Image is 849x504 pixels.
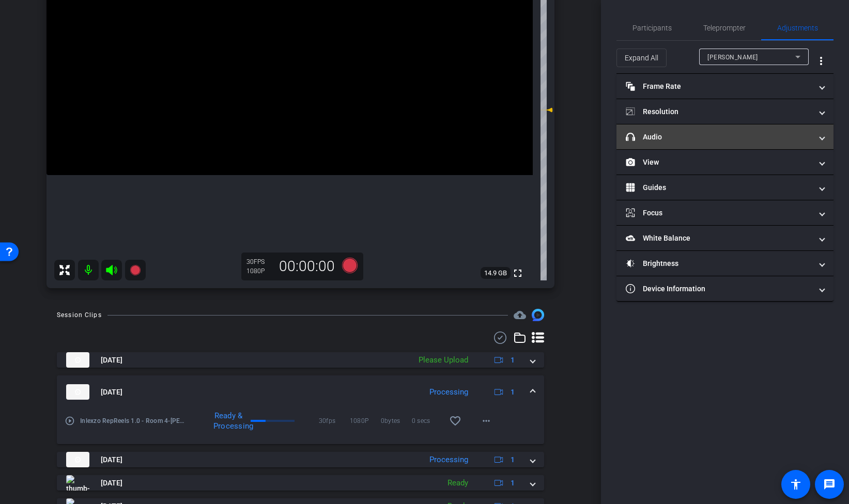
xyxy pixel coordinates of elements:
span: 0bytes [381,416,412,426]
div: Please Upload [413,354,473,366]
div: 1080P [246,267,272,275]
span: Inlexzo RepReels 1.0 - Room 4-[PERSON_NAME]-2025-08-22-14-14-19-507-0 [80,416,187,426]
span: [DATE] [101,387,122,398]
span: 30fps [319,416,350,426]
span: Expand All [625,48,658,68]
mat-panel-title: Device Information [626,283,812,294]
span: 1 [511,387,515,398]
mat-icon: more_horiz [480,415,492,427]
span: 1 [511,454,515,465]
div: 00:00:00 [272,258,342,275]
mat-panel-title: Brightness [626,258,812,269]
mat-expansion-panel-header: White Balance [616,226,833,250]
img: thumb-nail [66,384,89,400]
mat-expansion-panel-header: Device Information [616,276,833,301]
span: FPS [254,258,265,265]
span: 1080P [350,416,381,426]
div: thumb-nail[DATE]Processing1 [57,408,544,444]
mat-icon: fullscreen [512,267,524,279]
div: Ready & Processing [208,411,248,431]
mat-expansion-panel-header: thumb-nail[DATE]Please Upload1 [57,352,544,368]
span: Teleprompter [703,24,746,31]
mat-icon: favorite_border [449,415,461,427]
mat-icon: more_vert [815,55,827,67]
span: [DATE] [101,355,122,366]
mat-panel-title: Focus [626,208,812,218]
mat-icon: cloud_upload [514,309,526,321]
span: 0 secs [412,416,443,426]
div: Processing [424,454,473,466]
mat-expansion-panel-header: Guides [616,175,833,200]
span: [PERSON_NAME] [707,54,758,61]
mat-expansion-panel-header: Focus [616,200,833,225]
button: More Options for Adjustments Panel [809,49,833,73]
mat-panel-title: Resolution [626,106,812,117]
span: Participants [632,24,672,31]
mat-icon: accessibility [790,478,802,491]
mat-icon: 0 dB [541,104,553,116]
mat-panel-title: View [626,157,812,168]
img: thumb-nail [66,452,89,467]
span: [DATE] [101,478,122,489]
mat-panel-title: Audio [626,132,812,143]
button: Expand All [616,49,667,67]
mat-expansion-panel-header: thumb-nail[DATE]Processing1 [57,375,544,408]
div: Ready [442,477,473,489]
mat-expansion-panel-header: thumb-nail[DATE]Processing1 [57,452,544,467]
span: 14.9 GB [481,267,511,279]
mat-icon: message [823,478,836,491]
mat-panel-title: Frame Rate [626,81,812,92]
img: thumb-nail [66,475,89,491]
mat-expansion-panel-header: Resolution [616,99,833,124]
mat-panel-title: Guides [626,182,812,193]
span: Adjustments [777,24,818,31]
mat-panel-title: White Balance [626,233,812,244]
mat-expansion-panel-header: thumb-nail[DATE]Ready1 [57,475,544,491]
mat-expansion-panel-header: View [616,150,833,175]
div: Session Clips [57,310,102,320]
span: Destinations for your clips [514,309,526,321]
mat-icon: play_circle_outline [65,416,75,426]
mat-expansion-panel-header: Brightness [616,251,833,276]
mat-expansion-panel-header: Audio [616,124,833,149]
span: 1 [511,355,515,366]
div: Processing [424,386,473,398]
img: Session clips [532,309,544,321]
div: 30 [246,258,272,266]
img: thumb-nail [66,352,89,368]
mat-expansion-panel-header: Frame Rate [616,74,833,99]
span: 1 [511,478,515,489]
span: [DATE] [101,454,122,465]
